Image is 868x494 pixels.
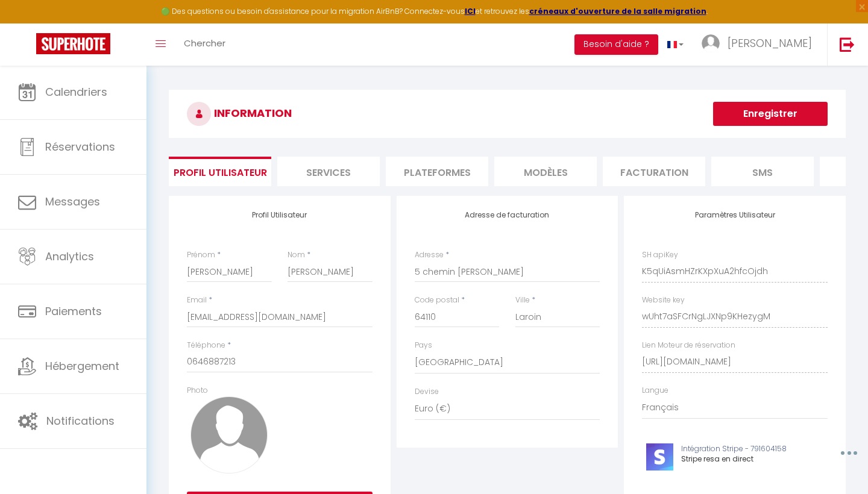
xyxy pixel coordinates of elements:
[494,157,597,186] li: MODÈLES
[642,211,828,219] h4: Paramètres Utilisateur
[46,413,115,428] span: Notifications
[465,6,476,16] a: ICI
[728,36,812,51] span: [PERSON_NAME]
[711,157,814,186] li: SMS
[415,340,432,351] label: Pays
[169,90,846,138] h3: INFORMATION
[45,249,94,264] span: Analytics
[415,386,439,398] label: Devise
[642,249,678,261] label: SH apiKey
[642,295,685,306] label: Website key
[574,34,658,55] button: Besoin d'aide ?
[45,139,115,154] span: Réservations
[646,443,673,471] img: stripe-logo.jpeg
[187,211,373,219] h4: Profil Utilisateur
[45,84,107,99] span: Calendriers
[529,6,706,16] a: créneaux d'ouverture de la salle migration
[713,102,828,126] button: Enregistrer
[45,194,100,209] span: Messages
[187,295,207,306] label: Email
[693,23,827,66] a: ... [PERSON_NAME]
[702,34,720,52] img: ...
[45,358,119,374] span: Hébergement
[642,340,735,351] label: Lien Moteur de réservation
[415,211,600,219] h4: Adresse de facturation
[187,385,208,396] label: Photo
[515,295,530,306] label: Ville
[184,37,225,49] span: Chercher
[10,5,46,41] button: Ouvrir le widget de chat LiveChat
[187,249,215,261] label: Prénom
[681,454,753,464] span: Stripe resa en direct
[603,157,705,186] li: Facturation
[681,443,813,455] p: Intégration Stripe - 791604158
[415,249,444,261] label: Adresse
[840,37,855,52] img: logout
[415,295,459,306] label: Code postal
[45,304,102,319] span: Paiements
[190,396,268,474] img: avatar.png
[277,157,380,186] li: Services
[169,157,271,186] li: Profil Utilisateur
[187,340,225,351] label: Téléphone
[36,33,110,54] img: Super Booking
[642,385,668,396] label: Langue
[175,23,234,66] a: Chercher
[386,157,488,186] li: Plateformes
[288,249,305,261] label: Nom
